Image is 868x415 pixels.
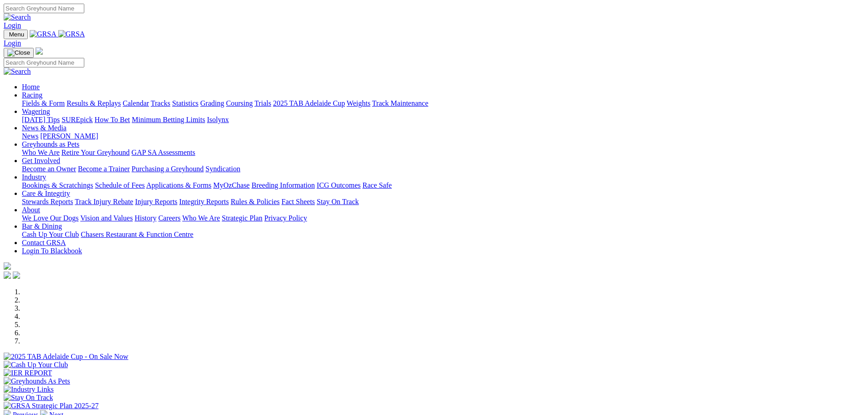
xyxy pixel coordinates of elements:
img: logo-grsa-white.png [36,47,43,55]
a: Login [4,39,21,47]
a: Grading [200,99,224,107]
a: Track Maintenance [372,99,428,107]
a: Rules & Policies [231,198,280,205]
button: Toggle navigation [4,48,34,58]
div: Racing [22,99,864,108]
span: Menu [9,31,24,38]
img: 2025 TAB Adelaide Cup - On Sale Now [4,353,128,361]
div: Get Involved [22,165,864,173]
a: Coursing [226,99,253,107]
a: Fact Sheets [282,198,315,205]
button: Toggle navigation [4,30,28,39]
a: Careers [158,214,180,222]
a: Integrity Reports [179,198,229,205]
a: Retire Your Greyhound [62,149,130,156]
a: MyOzChase [213,181,250,189]
input: Search [4,4,84,13]
a: Home [22,83,40,91]
a: Bar & Dining [22,222,62,230]
a: Vision and Values [80,214,133,222]
a: GAP SA Assessments [132,149,195,156]
a: Care & Integrity [22,190,70,197]
a: Syndication [205,165,240,173]
a: Calendar [123,99,149,107]
a: Become a Trainer [78,165,130,173]
a: Stay On Track [317,198,359,205]
a: Privacy Policy [264,214,307,222]
a: Applications & Forms [146,181,211,189]
a: Login To Blackbook [22,247,82,255]
div: Bar & Dining [22,231,864,239]
a: Purchasing a Greyhound [132,165,204,173]
a: Bookings & Scratchings [22,181,93,189]
a: Track Injury Rebate [75,198,133,205]
div: Care & Integrity [22,198,864,206]
a: News [22,132,38,140]
img: logo-grsa-white.png [4,262,11,270]
img: Close [7,49,30,56]
img: GRSA [58,30,85,38]
a: Strategic Plan [222,214,262,222]
a: Contact GRSA [22,239,66,246]
a: Become an Owner [22,165,76,173]
a: We Love Our Dogs [22,214,78,222]
a: Stewards Reports [22,198,73,205]
a: About [22,206,40,214]
img: Search [4,13,31,21]
a: Trials [254,99,271,107]
a: Fields & Form [22,99,65,107]
a: Industry [22,173,46,181]
a: Wagering [22,108,50,115]
img: Greyhounds As Pets [4,377,70,385]
img: Industry Links [4,385,54,394]
a: Tracks [151,99,170,107]
input: Search [4,58,84,67]
a: Statistics [172,99,199,107]
div: News & Media [22,132,864,140]
a: Race Safe [362,181,391,189]
a: 2025 TAB Adelaide Cup [273,99,345,107]
img: Cash Up Your Club [4,361,68,369]
a: Get Involved [22,157,60,164]
div: About [22,214,864,222]
a: Breeding Information [252,181,315,189]
a: Minimum Betting Limits [132,116,205,123]
img: Search [4,67,31,76]
img: Stay On Track [4,394,53,402]
a: Login [4,21,21,29]
a: Results & Replays [67,99,121,107]
a: History [134,214,156,222]
a: [DATE] Tips [22,116,60,123]
img: GRSA [30,30,56,38]
div: Wagering [22,116,864,124]
a: News & Media [22,124,67,132]
div: Greyhounds as Pets [22,149,864,157]
img: twitter.svg [13,272,20,279]
img: GRSA Strategic Plan 2025-27 [4,402,98,410]
a: Cash Up Your Club [22,231,79,238]
a: Racing [22,91,42,99]
a: How To Bet [95,116,130,123]
a: Greyhounds as Pets [22,140,79,148]
a: Injury Reports [135,198,177,205]
img: facebook.svg [4,272,11,279]
div: Industry [22,181,864,190]
a: [PERSON_NAME] [40,132,98,140]
a: SUREpick [62,116,92,123]
a: Schedule of Fees [95,181,144,189]
img: IER REPORT [4,369,52,377]
a: ICG Outcomes [317,181,360,189]
a: Isolynx [207,116,229,123]
a: Weights [347,99,370,107]
a: Who We Are [22,149,60,156]
a: Chasers Restaurant & Function Centre [81,231,193,238]
a: Who We Are [182,214,220,222]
